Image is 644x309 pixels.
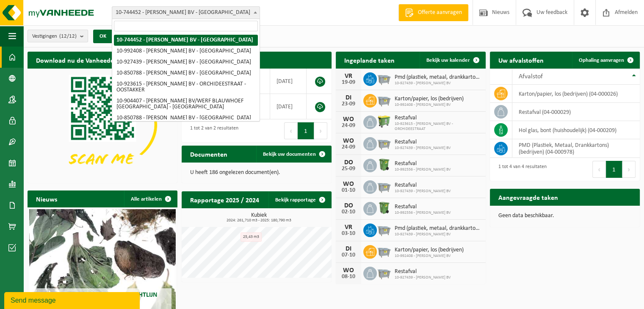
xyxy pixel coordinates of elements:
span: 10-992408 - [PERSON_NAME] BV [395,102,464,108]
button: Next [314,122,327,139]
div: 24-09 [340,144,357,150]
span: Restafval [395,268,451,275]
img: WB-2500-GAL-GY-01 [377,71,391,86]
a: Offerte aanvragen [398,4,468,21]
img: WB-0660-HPE-GN-50 [377,114,391,129]
span: 10-927439 - [PERSON_NAME] BV [395,275,451,280]
h3: Kubiek [186,212,332,223]
h2: Download nu de Vanheede+ app! [28,52,141,68]
span: 10-927439 - [PERSON_NAME] BV [395,146,451,151]
li: 10-744452 - [PERSON_NAME] BV - [GEOGRAPHIC_DATA] [114,35,258,46]
span: Restafval [395,204,451,210]
button: Previous [592,161,606,178]
td: hol glas, bont (huishoudelijk) (04-000209) [512,121,640,139]
p: Geen data beschikbaar. [498,213,631,219]
button: Previous [284,122,298,139]
count: (12/12) [59,33,77,39]
span: 2024: 261,710 m3 - 2025: 180,790 m3 [186,218,332,223]
div: 01-10 [340,188,357,193]
h2: Ingeplande taken [336,52,403,68]
span: 10-992408 - [PERSON_NAME] BV [395,254,464,259]
img: WB-0370-HPE-GN-50 [377,157,391,172]
td: restafval (04-000029) [512,103,640,121]
div: WO [340,138,357,144]
div: 19-09 [340,80,357,86]
span: 10-923615 - [PERSON_NAME] BV - ORCHIDEESTRAAT [395,121,481,132]
div: WO [340,116,357,123]
div: 03-10 [340,231,357,237]
span: Pmd (plastiek, metaal, drankkartons) (bedrijven) [395,225,481,232]
li: 10-850788 - [PERSON_NAME] BV - [GEOGRAPHIC_DATA] [114,113,258,124]
span: 10-927439 - [PERSON_NAME] BV [395,232,481,237]
td: [DATE] [270,94,307,119]
button: OK [93,30,113,43]
a: Ophaling aanvragen [572,52,639,69]
span: Restafval [395,139,451,146]
div: WO [340,181,357,188]
img: WB-2500-GAL-GY-01 [377,179,391,193]
span: Karton/papier, los (bedrijven) [395,96,464,102]
div: DO [340,202,357,209]
span: Vestigingen [32,30,77,43]
span: 10-744452 - JEROEN FIERS BV - SINT-AMANDSBERG [112,7,260,19]
span: Restafval [395,182,451,189]
div: WO [340,267,357,274]
span: 10-992556 - [PERSON_NAME] BV [395,210,451,215]
button: 1 [298,122,314,139]
li: 10-923615 - [PERSON_NAME] BV - ORCHIDEESTRAAT - OOSTAKKER [114,79,258,96]
a: Bekijk rapportage [268,191,331,208]
h2: Uw afvalstoffen [490,52,552,68]
div: 24-09 [340,123,357,129]
span: Bekijk uw documenten [263,152,316,157]
li: 10-850788 - [PERSON_NAME] BV - [GEOGRAPHIC_DATA] [114,68,258,79]
a: Alle artikelen [124,190,177,207]
h2: Rapportage 2025 / 2024 [182,191,268,208]
iframe: chat widget [4,290,141,309]
span: 10-744452 - JEROEN FIERS BV - SINT-AMANDSBERG [112,6,260,19]
li: 10-927439 - [PERSON_NAME] BV - [GEOGRAPHIC_DATA] [114,57,258,68]
td: karton/papier, los (bedrijven) (04-000026) [512,85,640,103]
td: [DATE] [270,69,307,94]
div: VR [340,73,357,80]
div: 02-10 [340,209,357,215]
img: Download de VHEPlus App [28,69,177,181]
img: WB-2500-GAL-GY-01 [377,136,391,150]
span: Restafval [395,160,451,167]
span: Bekijk uw kalender [426,58,470,63]
p: U heeft 186 ongelezen document(en). [190,170,323,176]
img: WB-2500-GAL-GY-01 [377,93,391,107]
h2: Aangevraagde taken [490,189,567,205]
img: WB-2500-GAL-GY-01 [377,222,391,237]
button: Next [622,161,636,178]
div: 23-09 [340,101,357,107]
span: Offerte aanvragen [416,8,464,17]
div: VR [340,224,357,231]
td: PMD (Plastiek, Metaal, Drankkartons) (bedrijven) (04-000978) [512,139,640,158]
span: Karton/papier, los (bedrijven) [395,247,464,254]
button: 1 [606,161,622,178]
span: Pmd (plastiek, metaal, drankkartons) (bedrijven) [395,74,481,81]
div: 1 tot 2 van 2 resultaten [186,121,238,140]
li: 10-992408 - [PERSON_NAME] BV - [GEOGRAPHIC_DATA] [114,46,258,57]
li: 10-904407 - [PERSON_NAME] BV/WERF BLAUWHOEF [GEOGRAPHIC_DATA] - [GEOGRAPHIC_DATA] [114,96,258,113]
h2: Documenten [182,146,236,162]
div: 25,43 m3 [240,232,262,242]
img: WB-2500-GAL-GY-01 [377,244,391,258]
span: Ophaling aanvragen [579,58,624,63]
span: 10-992556 - [PERSON_NAME] BV [395,167,451,172]
a: Bekijk uw kalender [420,52,485,69]
button: Vestigingen(12/12) [28,30,88,42]
span: 10-927439 - [PERSON_NAME] BV [395,189,451,194]
img: WB-0370-HPE-GN-50 [377,201,391,215]
img: WB-2500-GAL-GY-01 [377,265,391,280]
div: 1 tot 4 van 4 resultaten [494,160,547,179]
div: DI [340,94,357,101]
a: Bekijk uw documenten [256,146,331,163]
span: Restafval [395,115,481,121]
div: 25-09 [340,166,357,172]
div: DO [340,159,357,166]
div: DI [340,246,357,252]
span: Afvalstof [519,73,543,80]
h2: Nieuws [28,190,66,207]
